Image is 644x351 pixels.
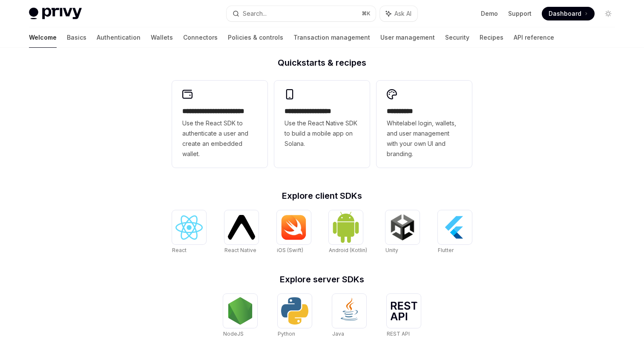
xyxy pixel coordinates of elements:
[175,215,203,240] img: React
[277,247,303,253] span: iOS (Swift)
[281,297,308,325] img: Python
[377,81,472,168] a: **** *****Whitelabel login, wallets, and user management with your own UI and branding.
[278,331,295,337] span: Python
[183,27,218,48] a: Connectors
[223,331,244,337] span: NodeJS
[441,214,469,241] img: Flutter
[332,211,359,243] img: Android (Kotlin)
[508,9,532,18] a: Support
[29,27,57,48] a: Welcome
[385,210,420,255] a: UnityUnity
[329,247,367,253] span: Android (Kotlin)
[172,247,187,253] span: React
[172,191,472,200] h2: Explore client SDKs
[274,81,370,168] a: **** **** **** ***Use the React Native SDK to build a mobile app on Solana.
[336,297,363,325] img: Java
[151,27,173,48] a: Wallets
[228,215,255,239] img: React Native
[172,58,472,67] h2: Quickstarts & recipes
[481,9,498,18] a: Demo
[329,210,367,255] a: Android (Kotlin)Android (Kotlin)
[438,247,454,253] span: Flutter
[223,294,257,338] a: NodeJSNodeJS
[293,27,370,48] a: Transaction management
[390,302,417,320] img: REST API
[542,7,595,20] a: Dashboard
[445,27,469,48] a: Security
[224,210,259,255] a: React NativeReact Native
[514,27,554,48] a: API reference
[224,247,256,253] span: React Native
[438,210,472,255] a: FlutterFlutter
[362,10,371,17] span: ⌘ K
[394,9,411,18] span: Ask AI
[380,27,435,48] a: User management
[387,118,462,159] span: Whitelabel login, wallets, and user management with your own UI and branding.
[332,294,366,338] a: JavaJava
[480,27,503,48] a: Recipes
[67,27,86,48] a: Basics
[228,27,283,48] a: Policies & controls
[387,331,410,337] span: REST API
[172,210,206,255] a: ReactReact
[29,8,82,20] img: light logo
[227,297,254,325] img: NodeJS
[389,214,416,241] img: Unity
[277,210,311,255] a: iOS (Swift)iOS (Swift)
[182,118,257,159] span: Use the React SDK to authenticate a user and create an embedded wallet.
[601,7,615,20] button: Toggle dark mode
[387,294,421,338] a: REST APIREST API
[172,275,472,284] h2: Explore server SDKs
[549,9,581,18] span: Dashboard
[227,6,376,21] button: Search...⌘K
[385,247,398,253] span: Unity
[285,118,359,149] span: Use the React Native SDK to build a mobile app on Solana.
[332,331,344,337] span: Java
[243,9,267,19] div: Search...
[97,27,141,48] a: Authentication
[380,6,417,21] button: Ask AI
[278,294,312,338] a: PythonPython
[280,215,308,240] img: iOS (Swift)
